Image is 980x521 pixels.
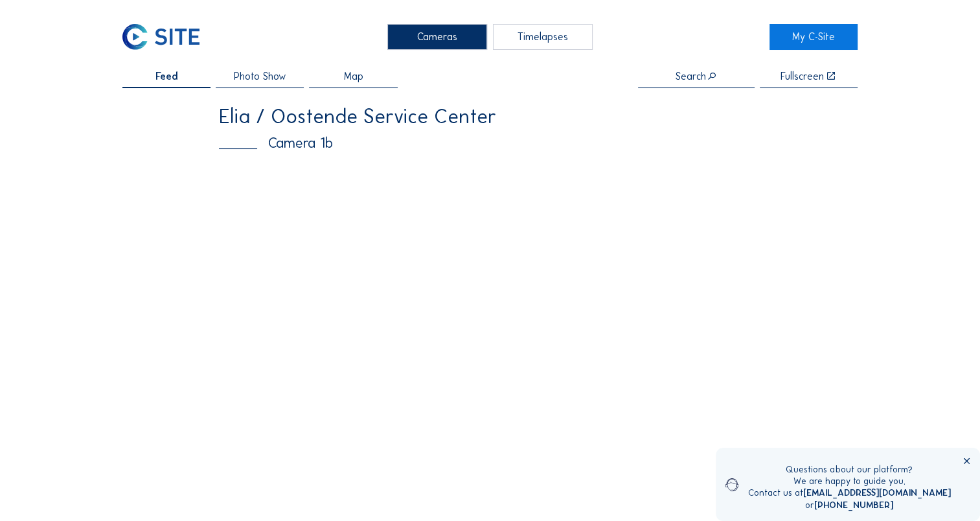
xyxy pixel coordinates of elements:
[748,476,951,487] div: We are happy to guide you.
[219,136,761,150] div: Camera 1b
[748,464,951,476] div: Questions about our platform?
[234,71,286,82] span: Photo Show
[493,24,593,50] div: Timelapses
[781,71,824,82] div: Fullscreen
[387,24,487,50] div: Cameras
[344,71,363,82] span: Map
[803,487,951,498] a: [EMAIL_ADDRESS][DOMAIN_NAME]
[122,24,199,50] img: C-SITE Logo
[814,500,893,511] a: [PHONE_NUMBER]
[122,24,211,50] a: C-SITE Logo
[748,500,951,511] div: or
[155,71,178,82] span: Feed
[769,24,858,50] a: My C-Site
[748,487,951,499] div: Contact us at
[725,464,738,505] img: operator
[219,106,761,126] div: Elia / Oostende Service Center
